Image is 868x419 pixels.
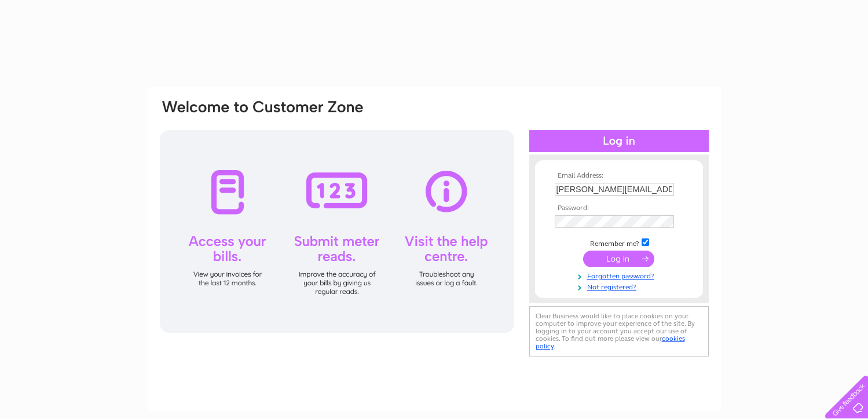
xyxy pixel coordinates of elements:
[529,306,709,356] div: Clear Business would like to place cookies on your computer to improve your experience of the sit...
[552,204,686,212] th: Password:
[552,237,686,248] td: Remember me?
[583,251,654,267] input: Submit
[536,335,685,350] a: cookies policy
[552,172,686,180] th: Email Address:
[555,270,686,281] a: Forgotten password?
[555,281,686,292] a: Not registered?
